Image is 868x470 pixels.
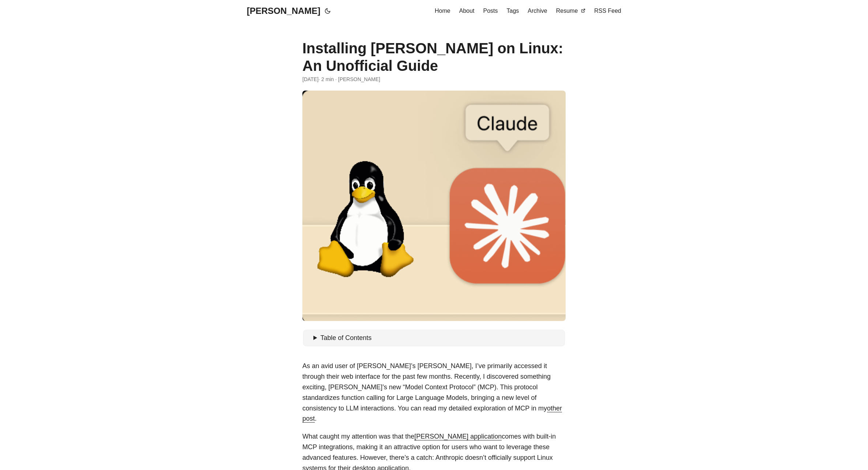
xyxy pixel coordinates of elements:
span: Home [435,8,450,14]
span: Tags [507,8,519,14]
span: Table of Contents [320,334,371,341]
span: About [459,8,475,14]
summary: Table of Contents [313,333,562,343]
div: · 2 min · [PERSON_NAME] [302,75,566,83]
span: Archive [528,8,547,14]
span: 2025-01-09 21:00:00 +0000 UTC [302,75,318,83]
h1: Installing [PERSON_NAME] on Linux: An Unofficial Guide [302,39,566,74]
span: RSS Feed [594,8,621,14]
span: Posts [483,8,498,14]
p: As an avid user of [PERSON_NAME]’s [PERSON_NAME], I’ve primarily accessed it through their web in... [302,361,566,424]
span: Resume [556,8,578,14]
a: [PERSON_NAME] application [414,433,502,440]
